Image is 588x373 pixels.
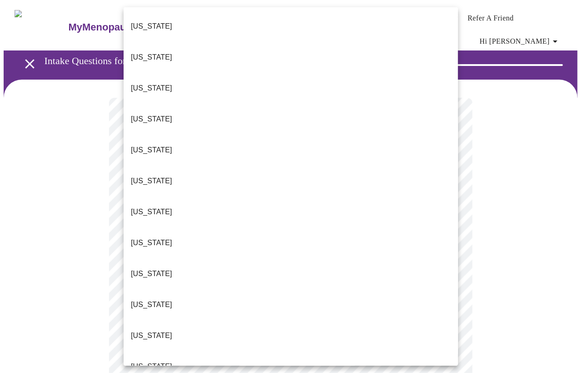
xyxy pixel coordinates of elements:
[131,361,172,372] p: [US_STATE]
[131,52,172,63] p: [US_STATE]
[131,83,172,94] p: [US_STATE]
[131,330,172,341] p: [US_STATE]
[131,299,172,310] p: [US_STATE]
[131,114,172,125] p: [US_STATE]
[131,145,172,156] p: [US_STATE]
[131,21,172,32] p: [US_STATE]
[131,207,172,217] p: [US_STATE]
[131,176,172,186] p: [US_STATE]
[131,237,172,248] p: [US_STATE]
[131,268,172,279] p: [US_STATE]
